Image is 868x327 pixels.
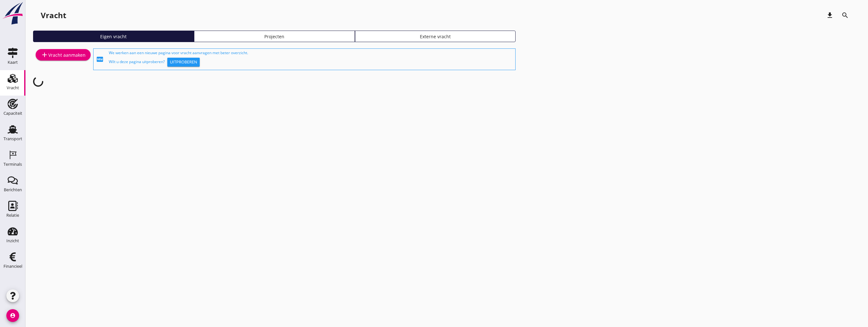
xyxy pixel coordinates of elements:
[3,264,22,268] div: Financieel
[33,31,194,42] a: Eigen vracht
[41,51,86,59] div: Vracht aanmaken
[41,51,48,59] i: add
[36,49,91,61] a: Vracht aanmaken
[826,11,834,19] i: download
[41,10,66,20] div: Vracht
[170,59,197,65] div: Uitproberen
[96,55,104,63] i: fiber_new
[6,213,19,217] div: Relatie
[1,2,24,25] img: logo-small.a267ee39.svg
[36,33,191,40] div: Eigen vracht
[355,31,516,42] a: Externe vracht
[358,33,513,40] div: Externe vracht
[109,50,513,69] div: We werken aan een nieuwe pagina voor vracht aanvragen met beter overzicht. Wilt u deze pagina uit...
[194,31,355,42] a: Projecten
[3,162,22,166] div: Terminals
[3,137,22,141] div: Transport
[197,33,352,40] div: Projecten
[8,60,18,64] div: Kaart
[4,188,22,192] div: Berichten
[841,11,849,19] i: search
[6,239,19,243] div: Inzicht
[6,309,19,322] i: account_circle
[167,58,200,67] button: Uitproberen
[3,111,22,115] div: Capaciteit
[7,86,19,90] div: Vracht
